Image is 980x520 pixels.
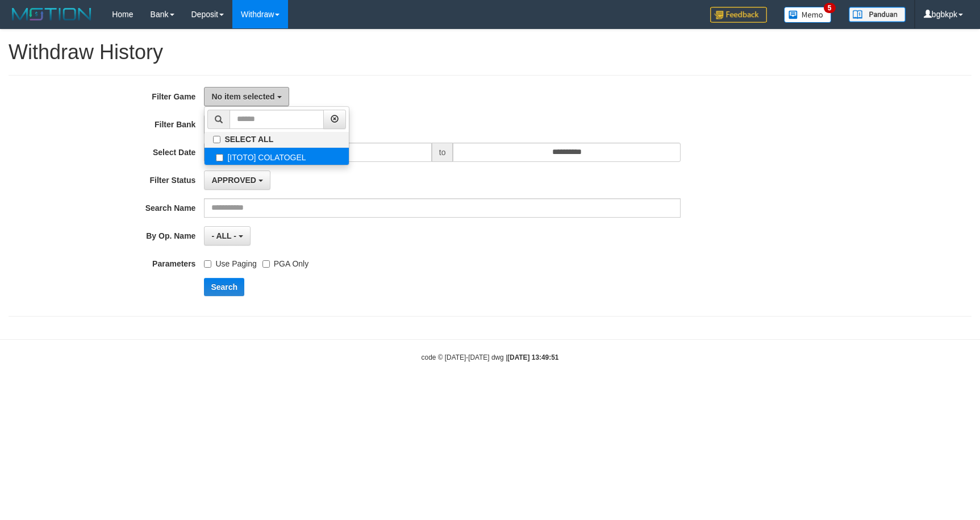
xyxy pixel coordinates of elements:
input: PGA Only [262,260,270,268]
input: SELECT ALL [213,136,220,143]
label: PGA Only [262,254,308,269]
button: Search [204,278,244,296]
img: panduan.png [849,7,906,22]
span: APPROVED [211,176,256,185]
input: [ITOTO] COLATOGEL [216,154,223,161]
small: code © [DATE]-[DATE] dwg | [422,353,559,361]
button: - ALL - [204,226,250,246]
span: to [432,143,453,162]
input: Use Paging [204,260,211,268]
label: [ITOTO] COLATOGEL [205,148,349,165]
label: Use Paging [204,254,256,269]
h1: Withdraw History [9,41,971,64]
span: - ALL - [211,231,236,240]
label: SELECT ALL [205,132,349,147]
span: No item selected [211,92,274,101]
button: No item selected [204,87,289,106]
img: Feedback.jpg [710,7,767,23]
strong: [DATE] 13:49:51 [507,353,558,361]
img: Button%20Memo.svg [784,7,832,23]
img: MOTION_logo.png [9,6,95,23]
span: 5 [824,3,836,13]
button: APPROVED [204,170,270,190]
